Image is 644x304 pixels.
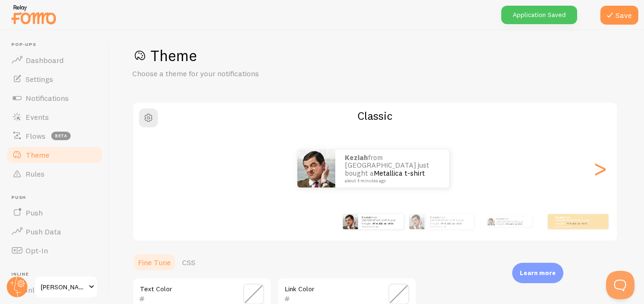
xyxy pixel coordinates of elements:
p: Choose a theme for your notifications [132,68,360,79]
span: Inline [11,271,103,277]
strong: Keziah [497,217,504,220]
span: Flows [26,131,46,141]
iframe: Help Scout Beacon - Open [606,271,635,299]
a: Rules [6,164,103,183]
p: Learn more [520,268,556,277]
a: Push [6,203,103,222]
small: about 4 minutes ago [362,225,399,227]
span: Events [26,112,49,122]
p: from [GEOGRAPHIC_DATA] just bought a [497,216,528,227]
small: about 4 minutes ago [555,225,592,227]
p: from [GEOGRAPHIC_DATA] just bought a [345,154,440,183]
span: Opt-In [26,246,48,255]
img: Fomo [343,214,358,229]
a: Dashboard [6,51,103,70]
img: Fomo [409,214,424,229]
span: Push Data [26,227,61,236]
img: Fomo [297,150,335,188]
span: [PERSON_NAME] [41,281,86,293]
img: fomo-relay-logo-orange.svg [10,2,57,27]
a: Settings [6,70,103,89]
img: Fomo [617,215,631,228]
strong: Keziah [430,215,440,219]
a: Flows beta [6,126,103,145]
span: Push [26,208,43,217]
a: Metallica t-shirt [374,169,425,178]
p: from [GEOGRAPHIC_DATA] just bought a [555,215,593,227]
span: Push [11,195,103,201]
span: Theme [26,150,49,160]
img: Fomo [488,218,495,225]
a: Fine Tune [132,253,176,272]
a: Metallica t-shirt [373,222,394,225]
a: Metallica t-shirt [506,223,522,225]
a: Events [6,107,103,126]
span: Settings [26,74,53,84]
a: Push Data [6,222,103,241]
p: from [GEOGRAPHIC_DATA] just bought a [430,215,470,227]
a: Metallica t-shirt [442,222,462,225]
strong: Keziah [362,215,371,219]
span: Dashboard [26,55,64,65]
strong: Keziah [555,215,565,219]
span: Rules [26,169,45,179]
p: from [GEOGRAPHIC_DATA] just bought a [362,215,400,227]
span: beta [51,132,71,140]
a: Metallica t-shirt [567,222,587,225]
a: [PERSON_NAME] [34,276,98,298]
a: CSS [176,253,201,272]
span: Notifications [26,93,69,103]
span: Pop-ups [11,42,103,48]
h2: Classic [133,108,617,123]
strong: Keziah [345,153,368,162]
h1: Theme [132,46,621,65]
small: about 4 minutes ago [430,225,469,227]
div: Next slide [594,134,606,203]
a: Opt-In [6,241,103,260]
a: Theme [6,145,103,164]
div: Application Saved [501,6,577,24]
a: Notifications [6,89,103,107]
div: Learn more [512,263,563,283]
small: about 4 minutes ago [345,179,437,183]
